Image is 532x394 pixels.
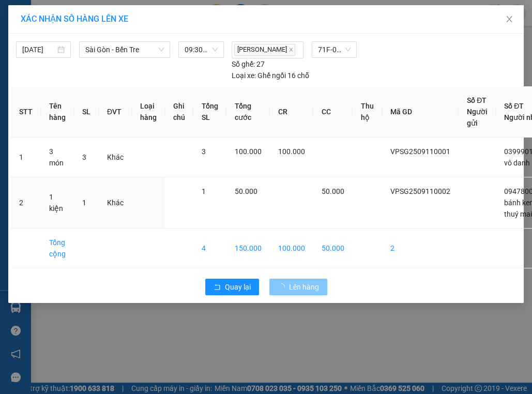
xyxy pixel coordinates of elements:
span: 100.000 [278,147,305,156]
span: 1 [82,199,86,207]
td: Tổng cộng [41,229,74,268]
span: XÁC NHẬN SỐ HÀNG LÊN XE [21,14,128,24]
th: CC [313,86,353,138]
span: close [288,47,294,52]
span: rollback [214,283,221,292]
button: Close [495,5,524,34]
span: VPSG2509110001 [390,147,450,156]
th: Thu hộ [353,86,382,138]
button: Lên hàng [269,279,327,295]
td: Khác [99,177,132,229]
span: VPSG2509110002 [390,187,450,195]
td: 100.000 [270,229,313,268]
td: 50.000 [313,229,353,268]
th: Tên hàng [41,86,74,138]
span: 71F-00.261 [318,42,351,57]
span: down [158,47,164,53]
th: ĐVT [99,86,132,138]
span: 09:30 - 71F-00.261 [185,42,218,57]
td: 1 kiện [41,177,74,229]
span: Số ĐT [467,96,487,104]
th: SL [74,86,99,138]
span: close [505,15,513,23]
th: CR [270,86,313,138]
span: Loại xe: [232,70,256,81]
th: Loại hàng [132,86,165,138]
span: vô danh [504,159,530,167]
th: Tổng SL [193,86,226,138]
span: 3 [202,147,206,156]
span: 50.000 [235,187,257,195]
span: 3 [82,153,86,161]
span: 50.000 [322,187,344,195]
span: Người gửi [467,108,488,127]
th: STT [11,86,41,138]
span: Số ghế: [232,58,255,70]
td: 150.000 [226,229,270,268]
span: 1 [202,187,206,195]
span: Lên hàng [289,281,319,293]
input: 11/09/2025 [22,44,55,55]
span: loading [278,283,289,291]
span: [PERSON_NAME] [234,44,295,56]
td: Khác [99,138,132,177]
th: Tổng cước [226,86,270,138]
th: Mã GD [382,86,459,138]
th: Ghi chú [165,86,193,138]
span: Quay lại [225,281,251,293]
span: Sài Gòn - Bến Tre [85,42,164,57]
div: Ghế ngồi 16 chỗ [232,70,309,81]
td: 2 [11,177,41,229]
span: Số ĐT [504,102,524,110]
div: 27 [232,58,265,70]
td: 1 [11,138,41,177]
td: 2 [382,229,459,268]
td: 4 [193,229,226,268]
button: rollbackQuay lại [205,279,259,295]
td: 3 món [41,138,74,177]
span: 100.000 [235,147,262,156]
